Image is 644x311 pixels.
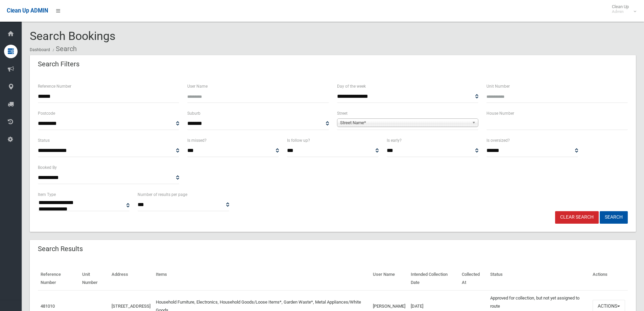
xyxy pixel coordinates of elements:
label: Unit Number [486,83,510,90]
a: Clear Search [555,211,599,224]
th: Items [153,267,370,290]
label: Booked By [38,164,57,171]
label: Suburb [187,110,200,117]
a: Dashboard [30,47,50,52]
th: Collected At [459,267,487,290]
th: Status [487,267,590,290]
label: Is early? [387,137,402,144]
th: Reference Number [38,267,79,290]
header: Search Filters [30,58,88,71]
label: Reference Number [38,83,71,90]
th: Actions [590,267,628,290]
label: Street [337,110,348,117]
th: Address [109,267,153,290]
label: User Name [187,83,208,90]
label: Number of results per page [138,191,187,198]
label: Day of the week [337,83,366,90]
span: Search Bookings [30,29,116,43]
th: Intended Collection Date [408,267,459,290]
th: User Name [370,267,408,290]
small: Admin [612,9,629,14]
li: Search [51,43,77,55]
span: Clean Up [609,4,636,14]
button: Search [600,211,628,224]
label: House Number [486,110,514,117]
span: Clean Up ADMIN [7,7,48,14]
label: Status [38,137,50,144]
label: Postcode [38,110,55,117]
label: Is oversized? [486,137,510,144]
label: Is follow up? [287,137,310,144]
span: Street Name* [340,119,469,127]
th: Unit Number [79,267,109,290]
a: [STREET_ADDRESS] [112,304,150,309]
header: Search Results [30,242,91,256]
label: Is missed? [187,137,207,144]
label: Item Type [38,191,56,198]
a: 481010 [41,304,55,309]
